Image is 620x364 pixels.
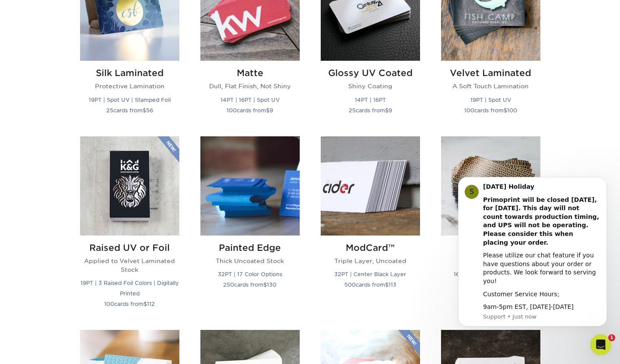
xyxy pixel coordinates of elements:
[267,281,277,288] span: 130
[321,243,420,253] h2: ModCard™
[223,281,277,288] small: cards from
[464,107,474,114] span: 100
[143,107,146,114] span: $
[321,257,420,265] p: Triple Layer, Uncoated
[590,334,611,355] iframe: Intercom live chat
[334,271,406,277] small: 32PT | Center Black Layer
[349,107,392,114] small: cards from
[227,107,237,114] span: 100
[344,281,356,288] span: 500
[398,330,420,356] img: New Product
[266,107,270,114] span: $
[80,82,179,90] p: Protective Lamination
[80,243,179,253] h2: Raised UV or Foil
[441,257,540,265] p: Unlimited Foil Colors
[270,107,273,114] span: 9
[147,301,155,307] span: 112
[200,136,300,236] img: Painted Edge Business Cards
[80,257,179,274] p: Applied to Velvet Laminated Stock
[441,136,540,236] img: Inline Foil Business Cards
[158,136,179,163] img: New Product
[200,68,300,78] h2: Matte
[349,107,356,114] span: 25
[218,271,282,277] small: 32PT | 17 Color Options
[104,301,114,307] span: 100
[221,97,280,103] small: 14PT | 16PT | Spot UV
[200,257,300,265] p: Thick Uncoated Stock
[80,136,179,236] img: Raised UV or Foil Business Cards
[441,243,540,253] h2: Inline Foil
[104,301,155,307] small: cards from
[321,136,420,236] img: ModCard™ Business Cards
[321,82,420,90] p: Shiny Coating
[507,107,517,114] span: 100
[200,136,300,320] a: Painted Edge Business Cards Painted Edge Thick Uncoated Stock 32PT | 17 Color Options 250cards fr...
[441,68,540,78] h2: Velvet Laminated
[389,281,396,288] span: 113
[227,107,273,114] small: cards from
[146,107,153,114] span: 56
[144,301,147,307] span: $
[464,107,517,114] small: cards from
[385,107,389,114] span: $
[445,164,620,340] iframe: Intercom notifications message
[200,82,300,90] p: Dull, Flat Finish, Not Shiny
[321,68,420,78] h2: Glossy UV Coated
[106,107,113,114] span: 25
[470,97,511,103] small: 19PT | Spot UV
[81,280,179,297] small: 19PT | 3 Raised Foil Colors | Digitally Printed
[80,68,179,78] h2: Silk Laminated
[441,82,540,90] p: A Soft Touch Lamination
[321,136,420,320] a: ModCard™ Business Cards ModCard™ Triple Layer, Uncoated 32PT | Center Black Layer 500cards from$113
[504,107,507,114] span: $
[223,281,234,288] span: 250
[89,97,171,103] small: 19PT | Spot UV | Stamped Foil
[344,281,396,288] small: cards from
[441,136,540,320] a: Inline Foil Business Cards Inline Foil Unlimited Foil Colors 16PT | Spot UV | Glossy UV 500cards ...
[355,97,386,103] small: 14PT | 16PT
[200,243,300,253] h2: Painted Edge
[608,334,615,341] span: 1
[80,136,179,320] a: Raised UV or Foil Business Cards Raised UV or Foil Applied to Velvet Laminated Stock 19PT | 3 Rai...
[263,281,267,288] span: $
[2,337,74,361] iframe: Google Customer Reviews
[389,107,392,114] span: 9
[385,281,389,288] span: $
[106,107,153,114] small: cards from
